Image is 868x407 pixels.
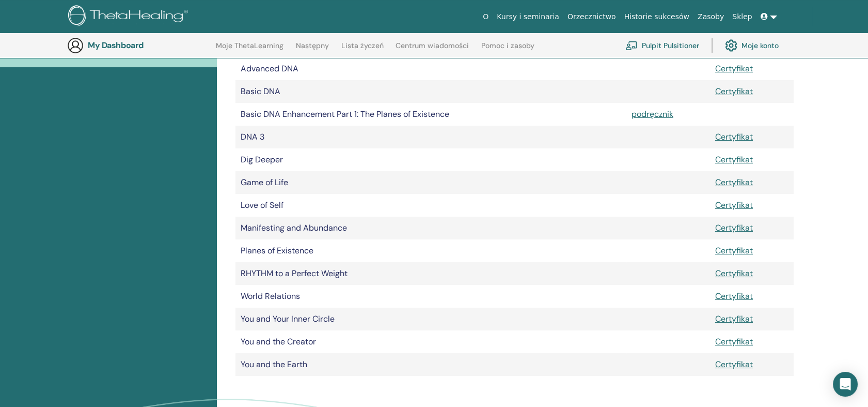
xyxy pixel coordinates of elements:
[235,80,626,103] td: Basic DNA
[715,336,753,347] a: Certyfikat
[235,103,626,126] td: Basic DNA Enhancement Part 1: The Planes of Existence
[235,171,626,194] td: Game of Life
[625,41,638,50] img: chalkboard-teacher.svg
[715,86,753,97] a: Certyfikat
[235,126,626,148] td: DNA 3
[481,41,534,58] a: Pomoc i zasoby
[693,7,728,26] a: Zasoby
[235,308,626,330] td: You and Your Inner Circle
[715,63,753,74] a: Certyfikat
[715,291,753,302] a: Certyfikat
[88,40,191,50] h3: My Dashboard
[725,37,737,54] img: cog.svg
[632,109,673,119] a: podręcznik
[235,262,626,285] td: RHYTHM to a Perfect Weight
[620,7,693,26] a: Historie sukcesów
[235,57,626,80] td: Advanced DNA
[715,268,753,279] a: Certyfikat
[715,222,753,233] a: Certyfikat
[715,313,753,324] a: Certyfikat
[235,353,626,376] td: You and the Earth
[235,194,626,217] td: Love of Self
[67,37,84,54] img: generic-user-icon.jpg
[563,7,620,26] a: Orzecznictwo
[715,359,753,370] a: Certyfikat
[341,41,384,58] a: Lista życzeń
[715,131,753,142] a: Certyfikat
[715,245,753,256] a: Certyfikat
[493,7,563,26] a: Kursy i seminaria
[296,41,329,58] a: Następny
[235,285,626,308] td: World Relations
[235,330,626,353] td: You and the Creator
[625,34,699,57] a: Pulpit Pulsitioner
[833,372,858,397] div: Open Intercom Messenger
[235,217,626,239] td: Manifesting and Abundance
[235,148,626,171] td: Dig Deeper
[715,200,753,210] a: Certyfikat
[728,7,756,26] a: Sklep
[725,34,779,57] a: Moje konto
[479,7,493,26] a: O
[235,239,626,262] td: Planes of Existence
[715,154,753,165] a: Certyfikat
[396,41,469,58] a: Centrum wiadomości
[216,41,283,58] a: Moje ThetaLearning
[715,177,753,188] a: Certyfikat
[68,5,192,28] img: logo.png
